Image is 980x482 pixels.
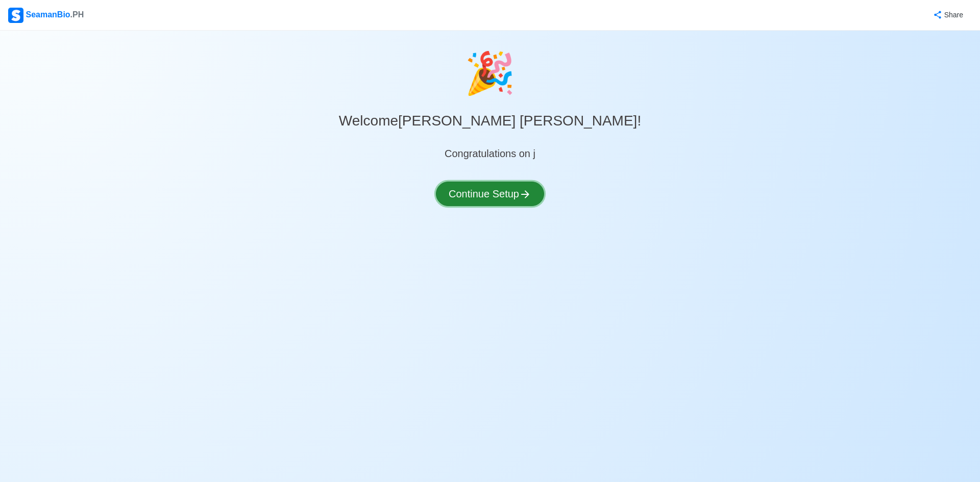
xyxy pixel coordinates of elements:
[339,104,641,130] h3: Welcome [PERSON_NAME] [PERSON_NAME] !
[8,8,23,23] img: Logo
[464,43,516,104] div: celebrate
[923,5,972,25] button: Share
[8,8,84,23] div: SeamanBio
[70,10,84,19] span: .PH
[445,146,535,161] div: Congratulations on j
[436,182,544,206] button: Continue Setup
